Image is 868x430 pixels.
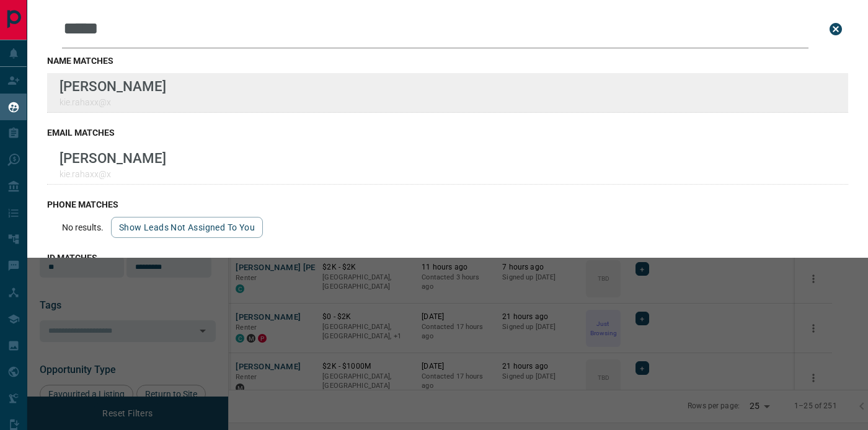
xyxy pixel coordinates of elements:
[47,253,848,263] h3: id matches
[62,222,104,232] p: No results.
[823,17,848,42] button: close search bar
[60,169,166,179] p: kie.rahaxx@x
[47,56,848,66] h3: name matches
[111,217,263,238] button: show leads not assigned to you
[47,128,848,138] h3: email matches
[60,97,166,107] p: kie.rahaxx@x
[60,78,166,94] p: [PERSON_NAME]
[60,150,166,166] p: [PERSON_NAME]
[47,200,848,209] h3: phone matches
